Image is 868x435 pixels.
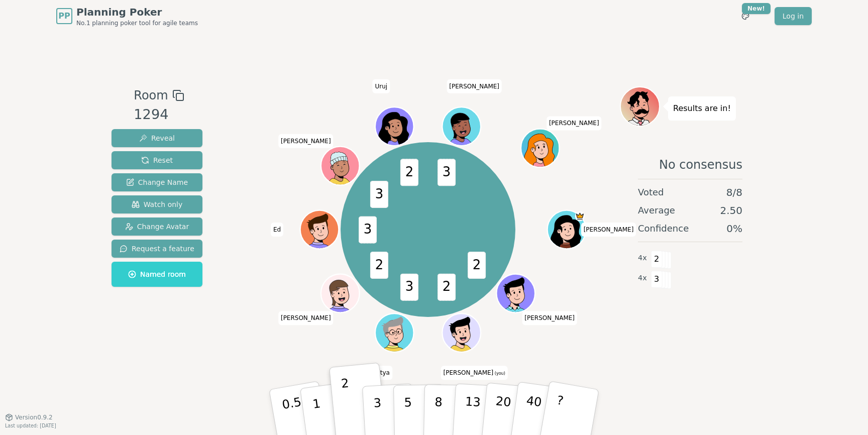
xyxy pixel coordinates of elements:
div: 1294 [134,104,184,125]
span: Reset [141,155,173,165]
span: Voted [638,185,664,199]
span: 4 x [638,253,647,264]
span: No consensus [659,157,742,173]
span: Click to change your name [372,79,390,93]
span: Click to change your name [278,311,334,325]
span: 2 [651,251,663,268]
span: Click to change your name [547,116,602,130]
button: Reset [112,151,202,169]
span: Click to change your name [370,366,392,380]
button: Named room [112,262,202,287]
span: 2 [370,252,388,279]
button: Change Name [112,173,202,191]
span: 4 x [638,273,647,284]
span: Request a feature [120,244,194,254]
span: 3 [400,273,418,300]
span: No.1 planning poker tool for agile teams [76,19,198,27]
span: Watch only [132,199,183,209]
span: Click to change your name [441,366,508,380]
button: Request a feature [112,240,202,258]
button: Watch only [112,195,202,213]
span: 3 [370,180,388,207]
a: Log in [775,7,812,25]
span: Room [134,86,168,104]
span: Change Avatar [125,222,189,232]
span: Version 0.9.2 [15,413,53,421]
span: Named room [128,269,186,279]
button: Change Avatar [112,217,202,236]
p: 2 [341,376,354,431]
span: Click to change your name [271,223,283,237]
span: Last updated: [DATE] [5,423,56,428]
span: 2.50 [720,203,742,217]
span: Nancy is the host [575,211,584,221]
span: Change Name [126,177,188,187]
span: 2 [468,252,486,279]
span: Confidence [638,222,689,236]
div: New! [742,3,771,14]
span: 2 [438,273,456,300]
span: 3 [359,216,377,243]
span: Click to change your name [447,79,502,93]
span: Click to change your name [278,134,334,148]
span: Click to change your name [581,223,636,237]
span: 3 [651,271,663,288]
span: 3 [438,159,456,186]
button: Click to change your avatar [443,314,479,351]
a: PPPlanning PokerNo.1 planning poker tool for agile teams [56,5,198,27]
span: PP [58,10,70,22]
span: 0 % [726,222,742,236]
span: Average [638,203,675,217]
button: Version0.9.2 [5,413,53,421]
span: Click to change your name [522,311,577,325]
p: Results are in! [673,101,731,116]
span: (you) [493,371,505,376]
button: Reveal [112,129,202,147]
span: 2 [400,159,418,186]
span: Reveal [139,133,175,143]
span: Planning Poker [76,5,198,19]
button: New! [736,7,754,25]
span: 8 / 8 [726,185,742,199]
